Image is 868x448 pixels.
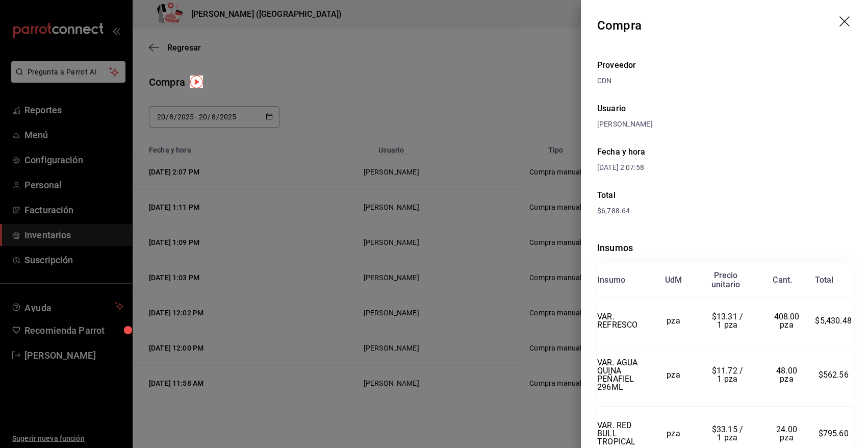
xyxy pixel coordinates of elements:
div: Fecha y hora [597,146,725,158]
div: [PERSON_NAME] [597,119,852,130]
div: [DATE] 2:07:58 [597,162,725,173]
td: VAR. REFRESCO [597,298,650,344]
span: $6,788.64 [597,207,630,215]
span: $33.15 / 1 pza [712,425,746,442]
div: Insumo [597,276,625,285]
span: $795.60 [819,429,849,438]
span: 408.00 pza [774,312,802,330]
div: Proveedor [597,59,852,71]
div: Total [597,189,852,202]
div: Usuario [597,103,852,115]
span: $562.56 [819,370,849,380]
span: $11.72 / 1 pza [712,366,746,384]
span: $13.31 / 1 pza [712,312,746,330]
td: VAR. AGUA QUINA PEÑAFIEL 296ML [597,344,650,407]
span: 48.00 pza [776,366,799,384]
div: Insumos [597,241,852,255]
button: drag [839,16,852,29]
div: CDN [597,76,852,86]
img: Tooltip marker [190,76,203,88]
div: Cant. [773,276,792,285]
div: UdM [665,276,682,285]
span: 24.00 pza [776,425,799,442]
div: Precio unitario [711,271,740,289]
td: pza [650,344,697,407]
span: $5,430.48 [815,316,852,326]
div: Total [815,276,833,285]
td: pza [650,298,697,344]
div: Compra [597,16,642,35]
